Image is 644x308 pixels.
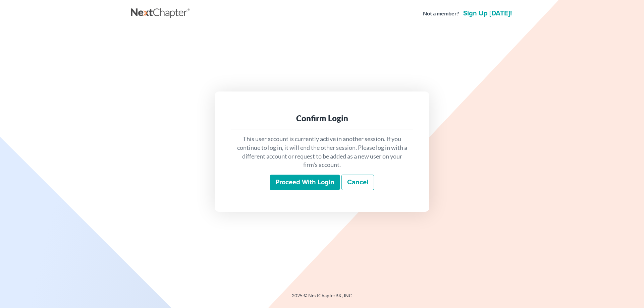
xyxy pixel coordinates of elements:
[236,113,408,124] div: Confirm Login
[270,175,340,190] input: Proceed with login
[423,10,459,17] strong: Not a member?
[131,292,513,304] div: 2025 © NextChapterBK, INC
[462,10,513,17] a: Sign up [DATE]!
[341,175,374,190] a: Cancel
[236,135,408,169] p: This user account is currently active in another session. If you continue to log in, it will end ...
